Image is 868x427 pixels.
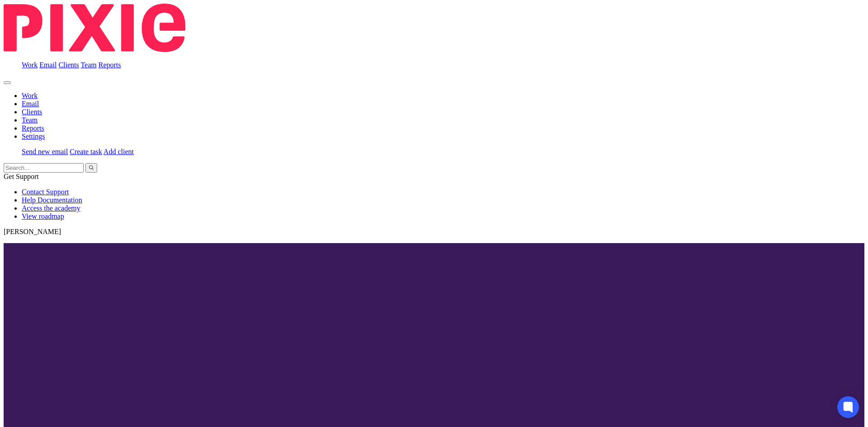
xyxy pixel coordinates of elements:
[4,4,185,52] img: Pixie
[22,196,82,204] a: Help Documentation
[70,148,102,155] a: Create task
[22,108,42,116] a: Clients
[22,148,68,155] a: Send new email
[58,61,79,69] a: Clients
[22,212,64,220] a: View roadmap
[99,61,121,69] a: Reports
[4,173,39,180] span: Get Support
[22,100,39,108] a: Email
[22,92,38,99] a: Work
[22,188,69,196] a: Contact Support
[22,61,38,69] a: Work
[4,163,84,173] input: Search
[22,124,44,132] a: Reports
[22,116,38,124] a: Team
[22,132,45,140] a: Settings
[80,61,96,69] a: Team
[22,204,80,212] a: Access the academy
[85,163,97,173] button: Search
[39,61,57,69] a: Email
[104,148,134,155] a: Add client
[4,228,864,236] p: [PERSON_NAME]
